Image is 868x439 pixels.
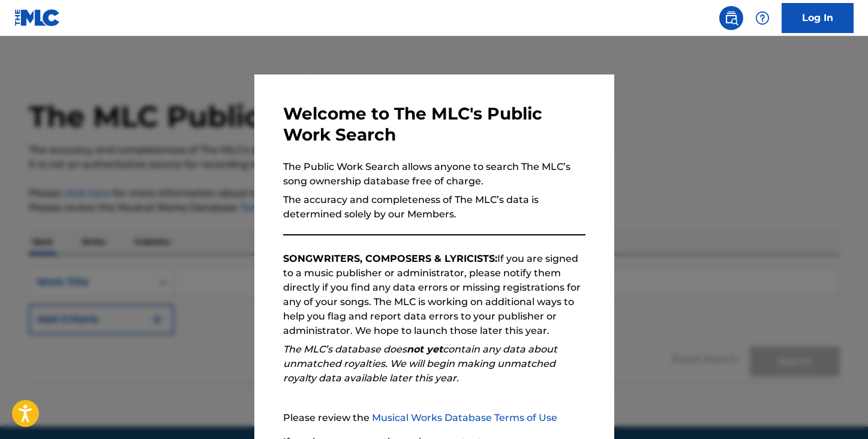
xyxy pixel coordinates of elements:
[283,411,585,425] p: Please review the
[750,6,774,30] div: Help
[782,3,854,33] a: Log In
[283,160,585,189] p: The Public Work Search allows anyone to search The MLC’s song ownership database free of charge.
[14,9,61,26] img: MLC Logo
[724,11,738,25] img: search
[283,193,585,222] p: The accuracy and completeness of The MLC’s data is determined solely by our Members.
[407,344,443,355] strong: not yet
[283,344,557,384] em: The MLC’s database does contain any data about unmatched royalties. We will begin making unmatche...
[372,412,557,423] a: Musical Works Database Terms of Use
[283,253,497,264] strong: SONGWRITERS, COMPOSERS & LYRICISTS:
[283,103,585,145] h3: Welcome to The MLC's Public Work Search
[719,6,743,30] a: Public Search
[283,252,585,338] p: If you are signed to a music publisher or administrator, please notify them directly if you find ...
[755,11,770,25] img: help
